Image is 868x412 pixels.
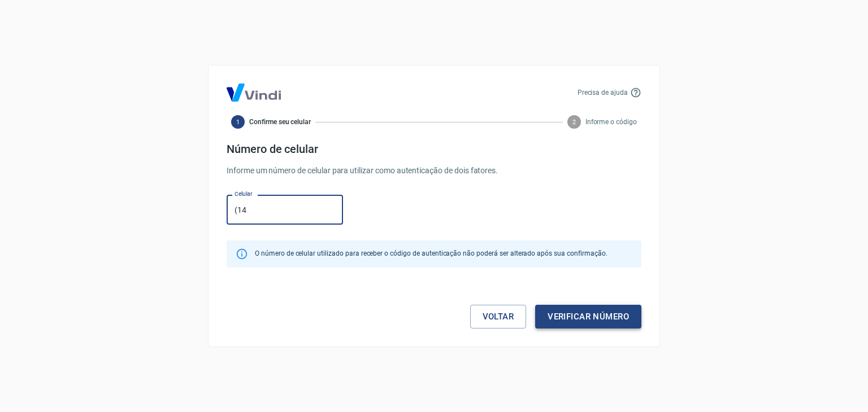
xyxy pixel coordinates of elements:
label: Celular [235,190,253,198]
span: Confirme seu celular [249,117,311,127]
a: Voltar [470,305,527,328]
p: Informe um número de celular para utilizar como autenticação de dois fatores. [227,165,641,177]
p: Precisa de ajuda [578,87,628,98]
h4: Número de celular [227,142,641,156]
img: Logo Vind [227,84,281,102]
text: 1 [236,119,240,126]
text: 2 [572,119,576,126]
button: Verificar número [535,305,641,328]
div: O número de celular utilizado para receber o código de autenticação não poderá ser alterado após ... [255,244,607,264]
span: Informe o código [585,117,637,127]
